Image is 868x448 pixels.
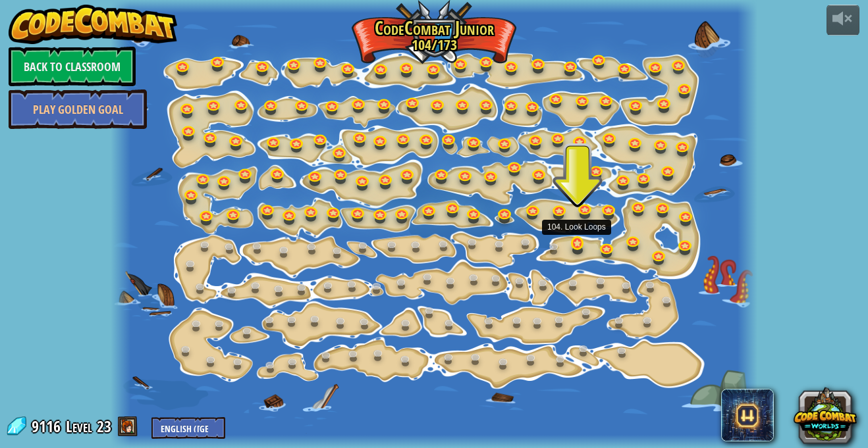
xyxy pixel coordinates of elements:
[97,416,111,437] span: 23
[9,5,177,44] img: CodeCombat - Learn how to code by playing a game
[9,47,136,86] a: Back to Classroom
[827,5,859,36] button: Adjust volume
[32,416,65,437] span: 9116
[9,89,147,129] a: Play Golden Goal
[66,416,92,437] span: Level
